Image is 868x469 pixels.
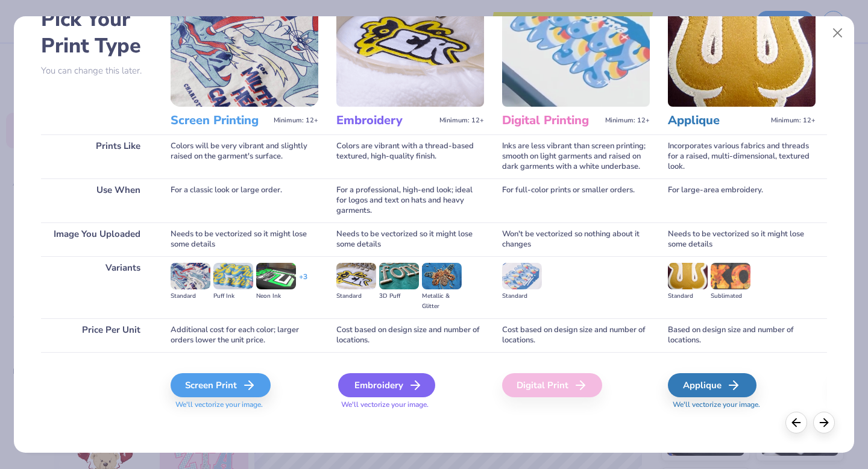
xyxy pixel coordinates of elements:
[41,134,153,178] div: Prints Like
[668,400,816,410] span: We'll vectorize your image.
[256,263,296,289] img: Neon Ink
[336,113,435,128] h3: Embroidery
[171,222,318,256] div: Needs to be vectorized so it might lose some details
[668,318,816,352] div: Based on design size and number of locations.
[41,222,153,256] div: Image You Uploaded
[41,256,153,318] div: Variants
[338,373,435,397] div: Embroidery
[502,373,602,397] div: Digital Print
[711,263,750,289] img: Sublimated
[256,291,296,301] div: Neon Ink
[422,263,462,289] img: Metallic & Glitter
[171,373,271,397] div: Screen Print
[668,222,816,256] div: Needs to be vectorized so it might lose some details
[213,291,253,301] div: Puff Ink
[171,178,318,222] div: For a classic look or large order.
[171,291,210,301] div: Standard
[171,400,318,410] span: We'll vectorize your image.
[668,178,816,222] div: For large-area embroidery.
[771,116,816,125] span: Minimum: 12+
[502,178,650,222] div: For full-color prints or smaller orders.
[299,272,307,292] div: + 3
[668,134,816,178] div: Incorporates various fabrics and threads for a raised, multi-dimensional, textured look.
[605,116,650,125] span: Minimum: 12+
[41,318,153,352] div: Price Per Unit
[502,291,542,301] div: Standard
[502,134,650,178] div: Inks are less vibrant than screen printing; smooth on light garments and raised on dark garments ...
[502,222,650,256] div: Won't be vectorized so nothing about it changes
[711,291,750,301] div: Sublimated
[171,113,269,128] h3: Screen Printing
[502,263,542,289] img: Standard
[41,6,153,59] h2: Pick Your Print Type
[274,116,318,125] span: Minimum: 12+
[336,291,376,301] div: Standard
[336,222,484,256] div: Needs to be vectorized so it might lose some details
[668,373,756,397] div: Applique
[171,318,318,352] div: Additional cost for each color; larger orders lower the unit price.
[826,22,849,45] button: Close
[336,178,484,222] div: For a professional, high-end look; ideal for logos and text on hats and heavy garments.
[379,291,419,301] div: 3D Puff
[336,318,484,352] div: Cost based on design size and number of locations.
[668,113,766,128] h3: Applique
[41,178,153,222] div: Use When
[502,113,600,128] h3: Digital Printing
[171,134,318,178] div: Colors will be very vibrant and slightly raised on the garment's surface.
[41,66,153,76] p: You can change this later.
[668,291,708,301] div: Standard
[439,116,484,125] span: Minimum: 12+
[171,263,210,289] img: Standard
[336,400,484,410] span: We'll vectorize your image.
[502,318,650,352] div: Cost based on design size and number of locations.
[336,263,376,289] img: Standard
[422,291,462,312] div: Metallic & Glitter
[379,263,419,289] img: 3D Puff
[213,263,253,289] img: Puff Ink
[668,263,708,289] img: Standard
[336,134,484,178] div: Colors are vibrant with a thread-based textured, high-quality finish.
